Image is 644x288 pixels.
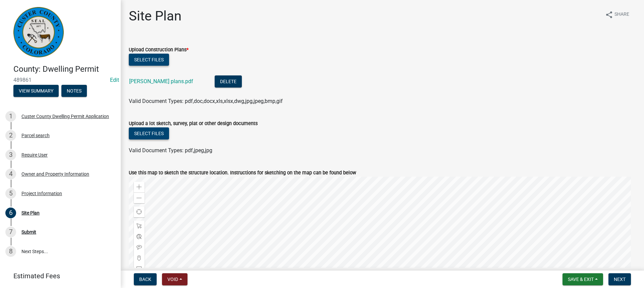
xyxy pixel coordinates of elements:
a: Estimated Fees [5,269,110,283]
span: Void [167,277,178,282]
button: Notes [61,85,87,97]
a: [PERSON_NAME] plans.pdf [129,78,193,84]
button: Save & Exit [562,273,603,285]
div: 8 [5,246,16,257]
span: Valid Document Types: pdf,jpeg,jpg [129,147,212,154]
div: Require User [21,153,48,157]
wm-modal-confirm: Summary [13,89,59,94]
i: share [605,11,613,19]
button: Void [162,273,187,285]
div: 6 [5,208,16,218]
div: Zoom out [134,192,145,203]
div: Owner and Property Information [21,172,89,176]
wm-modal-confirm: Notes [61,89,87,94]
button: Next [608,273,631,285]
label: Upload a lot sketch, survey, plat or other design documents [129,121,258,126]
div: 2 [5,130,16,141]
h1: Site Plan [129,8,181,24]
button: Back [134,273,157,285]
span: Valid Document Types: pdf,doc,docx,xls,xlsx,dwg,jpg,jpeg,bmp,gif [129,98,283,104]
div: 3 [5,150,16,160]
span: Next [614,277,626,282]
div: Site Plan [21,211,40,215]
button: shareShare [600,8,635,21]
span: Back [139,277,151,282]
div: Zoom in [134,182,145,192]
div: 4 [5,169,16,179]
div: Project Information [21,191,62,196]
span: 489861 [13,77,107,83]
div: 7 [5,227,16,237]
wm-modal-confirm: Delete Document [215,79,242,85]
span: Share [614,11,629,19]
div: Parcel search [21,133,50,138]
button: Delete [215,75,242,88]
img: Custer County, Colorado [13,7,64,57]
button: Select files [129,127,169,139]
wm-modal-confirm: Edit Application Number [110,77,119,83]
h4: County: Dwelling Permit [13,64,115,74]
a: Edit [110,77,119,83]
label: Upload Construction Plans [129,48,189,52]
div: Custer County Dwelling Permit Application [21,114,109,119]
div: Find my location [134,207,145,217]
div: Submit [21,230,36,234]
div: 5 [5,188,16,199]
label: Use this map to sketch the structure location. Instructions for sketching on the map can be found... [129,171,356,175]
button: View Summary [13,85,59,97]
div: 1 [5,111,16,122]
span: Save & Exit [568,277,594,282]
button: Select files [129,54,169,66]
